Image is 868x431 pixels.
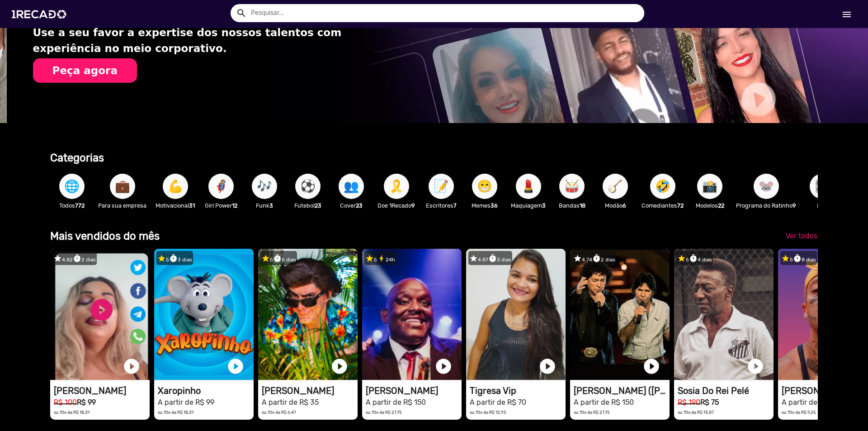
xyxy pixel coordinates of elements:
[54,410,90,415] small: ou 10x de R$ 18,31
[366,385,462,396] h1: [PERSON_NAME]
[538,357,557,375] a: play_circle_filled
[477,174,492,199] span: 😁
[511,201,546,210] p: Maquiagem
[236,8,247,19] mat-icon: Example home icon
[154,249,254,380] video: 1RECADO vídeos dedicados para fãs e empresas
[50,230,160,242] b: Mais vendidos do mês
[50,152,104,164] b: Categorias
[467,201,502,210] p: Memes
[841,9,852,20] mat-icon: Início
[466,249,566,380] video: 1RECADO vídeos dedicados para fãs e empresas
[697,174,722,199] button: 📸
[754,174,779,199] button: 🐭
[98,201,146,210] p: Para sua empresa
[213,174,229,199] span: 🦸‍♀️
[244,4,644,22] input: Pesquisar...
[262,398,319,407] small: A partir de R$ 35
[158,410,193,415] small: ou 10x de R$ 18,31
[470,410,506,415] small: ou 10x de R$ 12,95
[59,174,85,199] button: 🌐
[574,410,610,415] small: ou 10x de R$ 27,75
[156,201,195,210] p: Motivacional
[608,174,623,199] span: 🪕
[300,174,316,199] span: ⚽
[158,385,254,396] h1: Xaropinho
[470,385,566,396] h1: Tigresa Vip
[54,385,150,396] h1: [PERSON_NAME]
[650,174,675,199] button: 🤣
[252,174,277,199] button: 🎶
[429,174,454,199] button: 📝
[33,25,380,56] p: Use a seu favor a expertise dos nossos talentos com experiência no meio corporativo.
[262,410,296,415] small: ou 10x de R$ 6,47
[574,398,634,407] small: A partir de R$ 150
[793,202,796,209] b: 9
[232,202,237,209] b: 12
[564,174,580,199] span: 🥁
[521,174,536,199] span: 💄
[362,249,462,380] video: 1RECADO vídeos dedicados para fãs e empresas
[623,202,626,209] b: 6
[470,398,526,407] small: A partir de R$ 70
[736,201,796,210] p: Programa do Ratinho
[491,202,498,209] b: 36
[782,410,816,415] small: ou 10x de R$ 9,25
[54,398,77,407] small: R$ 100
[291,201,325,210] p: Futebol
[64,174,80,199] span: 🌐
[233,5,249,20] button: Example home icon
[163,174,188,199] button: 💪
[356,202,363,209] b: 23
[50,249,150,380] video: 1RECADO vídeos dedicados para fãs e empresas
[434,357,453,375] a: play_circle_filled
[746,357,764,375] a: play_circle_filled
[204,201,238,210] p: Girl Power
[123,357,141,375] a: play_circle_filled
[810,174,835,199] button: 🎛️
[702,174,717,199] span: 📸
[786,232,817,240] span: Ver todos
[257,174,272,199] span: 🎶
[344,174,359,199] span: 👥
[258,249,358,380] video: 1RECADO vídeos dedicados para fãs e empresas
[782,398,839,407] small: A partir de R$ 50
[516,174,541,199] button: 💄
[384,174,409,199] button: 🎗️
[603,174,628,199] button: 🪕
[226,357,245,375] a: play_circle_filled
[674,249,774,380] video: 1RECADO vídeos dedicados para fãs e empresas
[805,201,840,210] p: DJ
[574,385,670,396] h1: [PERSON_NAME] ([PERSON_NAME] & [PERSON_NAME])
[598,201,632,210] p: Modão
[77,398,96,407] b: R$ 99
[334,201,368,210] p: Cover
[718,202,724,209] b: 22
[33,58,137,83] button: Peça agora
[678,398,700,407] small: R$ 190
[759,174,774,199] span: 🐭
[295,174,321,199] button: ⚽
[115,174,130,199] span: 💼
[555,201,589,210] p: Bandas
[366,398,426,407] small: A partir de R$ 150
[580,202,585,209] b: 18
[168,174,183,199] span: 💪
[559,174,585,199] button: 🥁
[377,201,415,210] p: Doe 1Recado
[339,174,364,199] button: 👥
[472,174,497,199] button: 😁
[700,398,719,407] b: R$ 75
[208,174,234,199] button: 🦸‍♀️
[55,201,89,210] p: Todos
[366,410,402,415] small: ou 10x de R$ 27,75
[570,249,670,380] video: 1RECADO vídeos dedicados para fãs e empresas
[434,174,449,199] span: 📝
[815,174,830,199] span: 🎛️
[189,202,195,209] b: 31
[655,174,670,199] span: 🤣
[678,410,714,415] small: ou 10x de R$ 13,87
[330,357,349,375] a: play_circle_filled
[389,174,404,199] span: 🎗️
[158,398,214,407] small: A partir de R$ 99
[693,201,727,210] p: Modelos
